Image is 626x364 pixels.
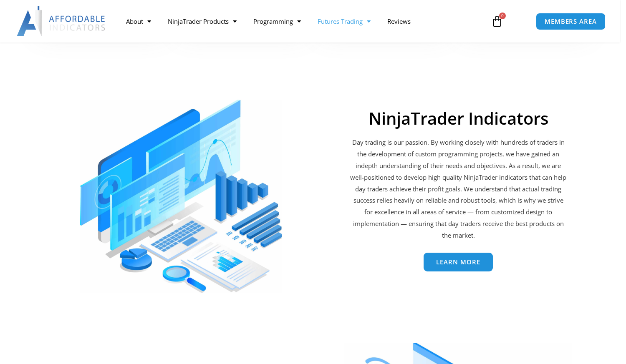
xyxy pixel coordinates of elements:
span: Learn More [436,259,480,265]
a: 0 [479,9,515,33]
h2: NinjaTrader Indicators [349,108,568,128]
p: Day trading is our passion. By working closely with hundreds of traders in the development of cus... [349,137,568,241]
a: Learn More [424,253,493,271]
a: Futures Trading [309,12,379,31]
span: 0 [499,13,506,19]
a: NinjaTrader Products [159,12,245,31]
a: Reviews [379,12,419,31]
span: MEMBERS AREA [545,18,597,25]
a: MEMBERS AREA [536,13,606,30]
img: LogoAI | Affordable Indicators – NinjaTrader [17,6,106,36]
img: ProductsSection 1 scaled | Affordable Indicators – NinjaTrader [80,100,282,293]
a: Programming [245,12,309,31]
a: About [118,12,159,31]
nav: Menu [118,12,483,31]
